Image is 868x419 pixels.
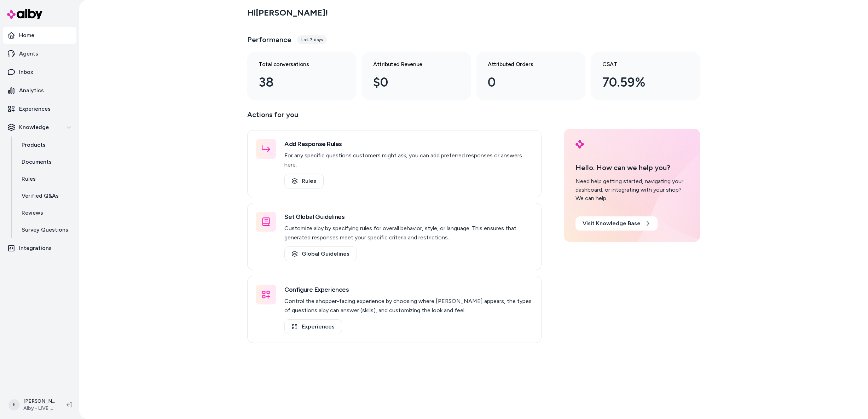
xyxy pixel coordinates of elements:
a: Experiences [3,100,76,117]
a: CSAT 70.59% [591,52,700,100]
a: Visit Knowledge Base [575,216,658,231]
button: E[PERSON_NAME]Alby - LIVE on [DOMAIN_NAME] [4,394,61,416]
p: [PERSON_NAME] [23,398,55,405]
a: Analytics [3,82,76,99]
p: Customize alby by specifying rules for overall behavior, style, or language. This ensures that ge... [284,224,533,242]
p: Control the shopper-facing experience by choosing where [PERSON_NAME] appears, the types of quest... [284,297,533,315]
h3: Configure Experiences [284,285,533,295]
p: Integrations [19,244,52,252]
p: Knowledge [19,123,49,132]
p: Hello. How can we help you? [575,162,689,173]
p: Agents [19,50,38,58]
a: Attributed Revenue $0 [362,52,471,100]
p: Products [22,141,46,149]
h3: Total conversations [259,60,334,69]
p: Experiences [19,105,51,113]
p: Verified Q&As [22,192,59,200]
a: Rules [284,174,324,188]
h3: Performance [247,35,291,45]
a: Survey Questions [15,221,76,238]
div: Need help getting started, navigating your dashboard, or integrating with your shop? We can help. [575,177,689,203]
a: Experiences [284,319,342,334]
span: E [8,399,20,411]
div: $0 [373,73,448,92]
p: For any specific questions customers might ask, you can add preferred responses or answers here. [284,151,533,169]
a: Agents [3,45,76,62]
p: Rules [22,175,36,183]
a: Documents [15,153,76,170]
a: Reviews [15,204,76,221]
span: Alby - LIVE on [DOMAIN_NAME] [23,405,55,412]
img: alby Logo [7,9,42,19]
h3: Attributed Orders [488,60,563,69]
p: Home [19,31,34,40]
a: Inbox [3,64,76,81]
a: Total conversations 38 [247,52,356,100]
h3: Add Response Rules [284,139,533,149]
p: Reviews [22,209,43,217]
a: Integrations [3,240,76,257]
div: Last 7 days [297,35,327,44]
div: 38 [259,73,334,92]
div: 70.59% [602,73,677,92]
h3: Set Global Guidelines [284,212,533,222]
p: Survey Questions [22,226,68,234]
h3: CSAT [602,60,677,69]
a: Rules [15,170,76,187]
a: Attributed Orders 0 [476,52,585,100]
div: 0 [488,73,563,92]
p: Actions for you [247,109,542,126]
p: Analytics [19,86,44,95]
a: Home [3,27,76,44]
h3: Attributed Revenue [373,60,448,69]
button: Knowledge [3,119,76,136]
a: Global Guidelines [284,246,357,261]
a: Verified Q&As [15,187,76,204]
h2: Hi [PERSON_NAME] ! [247,7,328,18]
img: alby Logo [575,140,584,149]
p: Documents [22,158,52,166]
a: Products [15,136,76,153]
p: Inbox [19,68,33,76]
